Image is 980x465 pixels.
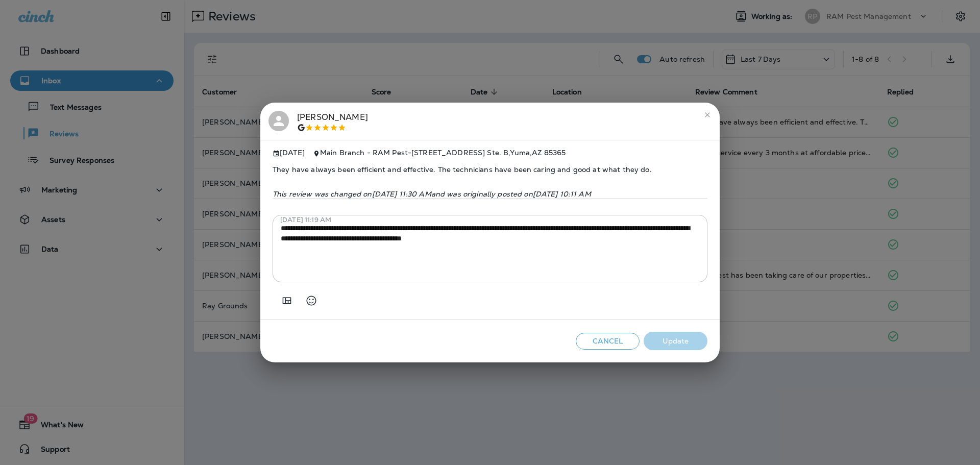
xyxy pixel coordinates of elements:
p: This review was changed on [DATE] 11:30 AM [273,190,707,198]
button: close [699,107,716,123]
button: Cancel [576,333,640,350]
span: and was originally posted on [DATE] 10:11 AM [431,189,591,199]
span: Main Branch - RAM Pest - [STREET_ADDRESS] Ste. B , Yuma , AZ 85365 [320,148,566,157]
button: Add in a premade template [277,290,297,311]
button: Select an emoji [301,290,322,311]
span: They have always been efficient and effective. The technicians have been caring and good at what ... [273,157,707,182]
span: [DATE] [273,149,305,157]
div: [PERSON_NAME] [297,111,368,132]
